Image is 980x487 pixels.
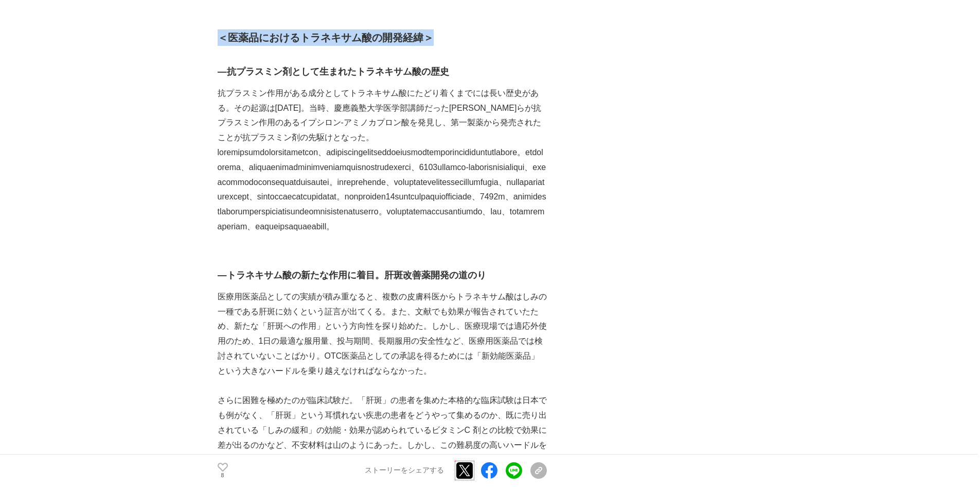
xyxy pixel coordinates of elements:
[218,66,449,77] strong: ―抗プラスミン剤として生まれたトラネキサム酸の歴史
[218,86,547,145] p: 抗プラスミン作用がある成分としてトラネキサム酸にたどり着くまでには長い歴史がある。その起源は[DATE]。当時、慶應義塾大学医学部講師だった[PERSON_NAME]らが抗プラスミン作用のあるイ...
[218,290,547,379] p: 医療用医薬品としての実績が積み重なると、複数の皮膚科医からトラネキサム酸はしみの一種である肝斑に効くという証言が出てくる。また、文献でも効果が報告されていたため、新たな「肝斑への作用」という方向...
[218,473,228,478] p: 8
[218,270,486,280] strong: ―トラネキサム酸の新たな作用に着目。肝斑改善薬開発の道のり
[365,466,444,476] p: ストーリーをシェアする
[218,29,547,46] h2: ＜医薬品におけるトラネキサム酸の開発経緯＞
[218,145,547,234] p: loremipsumdolorsitametcon、adipiscingelitseddoeiusmodtemporincididuntutlabore。etdolorema、aliquaeni...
